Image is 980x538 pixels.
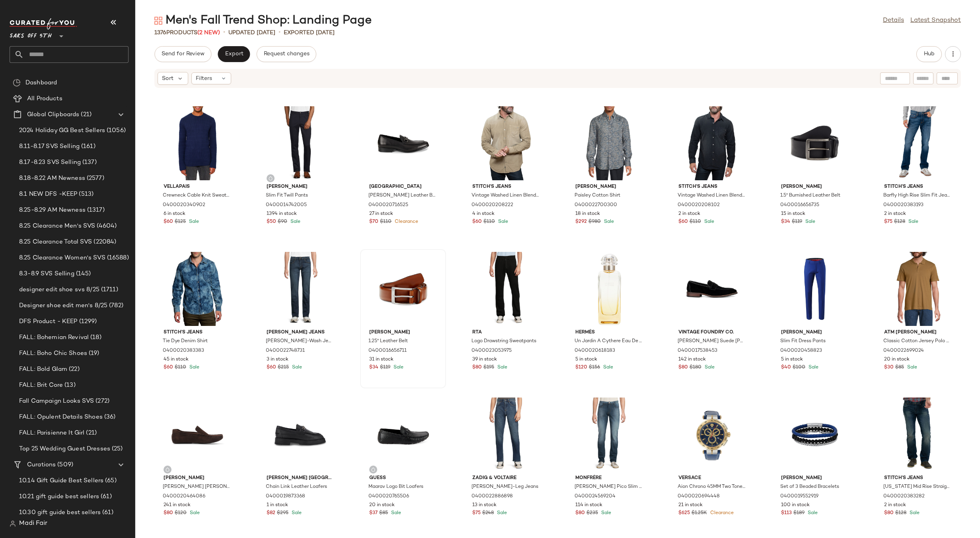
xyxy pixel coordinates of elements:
span: Sale [290,365,302,370]
span: Zadig & Voltaire [472,475,540,482]
span: Dashboard [25,78,57,88]
span: 0400020464086 [163,493,205,500]
span: (272) [94,397,109,406]
img: 0400020208102 [672,106,752,180]
span: $110 [690,218,701,226]
span: 10.14 Gift Guide Best Sellers [19,476,103,485]
span: Sale [600,511,611,516]
span: (782) [107,301,123,310]
span: $34 [369,364,378,371]
span: $60 [164,364,173,371]
span: (513) [77,190,94,199]
span: Slim Fit Twill Pants [266,192,308,199]
span: $156 [589,364,600,371]
span: $75 [472,510,481,517]
span: 0400020694448 [678,493,720,500]
span: [PERSON_NAME] Leather Bit Loafers [368,192,436,199]
span: (1711) [99,285,118,294]
span: 15 in stock [781,211,805,218]
img: 0400023053975_BLACK [466,252,546,326]
span: 0400022700300 [575,202,617,209]
img: 0400022886898_MEDIUMBLUE [466,398,546,472]
img: 0400020765506_BLACK [363,398,443,472]
span: $60 [267,364,276,371]
span: 1 in stock [267,502,288,509]
span: Sale [289,219,300,224]
span: Sale [392,365,403,370]
span: 0400020383282 [883,493,925,500]
span: 39 in stock [472,356,497,363]
img: svg%3e [154,17,162,25]
span: Sale [906,365,917,370]
span: $128 [894,218,905,226]
span: Tie Dye Denim Shirt [163,338,208,345]
span: 27 in stock [369,211,393,218]
img: 0400020716525_BLACK [363,106,443,180]
span: 0400019873368 [266,493,305,500]
img: 0400020383193 [878,106,958,180]
span: Madi Fair [19,519,47,528]
span: DFS Product - KEEP [19,317,78,326]
span: Export [224,51,243,57]
span: Vintage Washed Linen Blend Button Down Shirt [471,192,539,199]
span: 10.21 gift guide best sellers [19,492,99,501]
span: Request changes [263,51,310,57]
span: $235 [586,510,598,517]
span: 0400020383383 [163,347,204,355]
button: Send for Review [154,46,211,62]
span: $110 [175,364,186,371]
img: 0400016656711_COGNAC [363,252,443,326]
img: 0400019873368 [260,398,341,472]
span: Sale [703,219,714,224]
span: (509) [56,460,73,470]
span: 114 in stock [575,502,602,509]
span: Global Clipboards [27,110,79,119]
span: $75 [884,218,892,226]
span: Chain Link Leather Loafers [266,483,327,491]
span: (161) [80,142,95,151]
span: 0400014742005 [266,202,307,209]
span: Stitch's Jeans [678,183,746,191]
span: $30 [884,364,894,371]
span: (4604) [95,222,117,231]
span: $34 [781,218,790,226]
img: svg%3e [10,520,16,527]
span: 0400020208102 [678,202,720,209]
img: 0400016656735_BLACK [775,106,855,180]
span: 0400017538453 [678,347,717,355]
img: 0400022700300_BLUEBROWN [569,106,649,180]
span: Sale [187,219,199,224]
span: (61) [99,492,112,501]
span: (2 New) [197,30,220,36]
span: [PERSON_NAME] [781,475,849,482]
span: (61) [101,508,113,517]
p: Exported [DATE] [284,29,335,37]
span: $195 [483,364,494,371]
span: Sale [497,219,508,224]
span: 8.25 Clearance Women's SVS [19,253,105,263]
span: (21) [84,429,97,438]
span: 10.30 gift guide best sellers [19,508,101,517]
span: 5 in stock [575,356,597,363]
span: 0400016656735 [780,202,819,209]
span: 0400024569204 [575,493,616,500]
span: 21 in stock [678,502,703,509]
span: 0400022699024 [883,347,924,355]
button: Request changes [257,46,316,62]
span: Paisley Cotton Shirt [575,192,620,199]
span: Slim Fit Dress Pants [780,338,826,345]
span: $50 [267,218,276,226]
span: Sale [188,511,200,516]
span: $1.25K [692,510,707,517]
span: Sale [804,219,815,224]
span: 3 in stock [267,356,288,363]
span: 0400022748731 [266,347,305,355]
span: Sale [188,365,199,370]
div: Men's Fall Trend Shop: Landing Page [154,13,372,29]
span: 6 in stock [164,211,185,218]
span: 1376 [154,30,166,36]
a: Latest Snapshot [910,16,961,25]
span: FALL: Boho Chic Shoes [19,349,87,358]
span: (1299) [78,317,97,326]
span: [PERSON_NAME] [267,183,334,191]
